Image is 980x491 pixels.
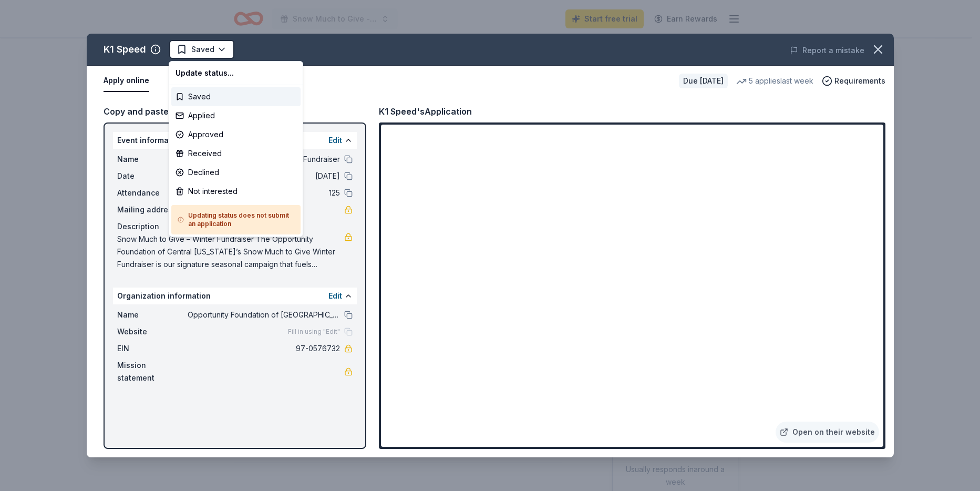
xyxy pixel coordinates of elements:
[171,87,301,106] div: Saved
[171,106,301,125] div: Applied
[171,163,301,182] div: Declined
[171,64,301,83] div: Update status...
[171,125,301,144] div: Approved
[293,13,377,25] span: Snow Much to Give - Winter Fundraiser
[171,144,301,163] div: Received
[178,211,294,228] h5: Updating status does not submit an application
[171,182,301,201] div: Not interested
